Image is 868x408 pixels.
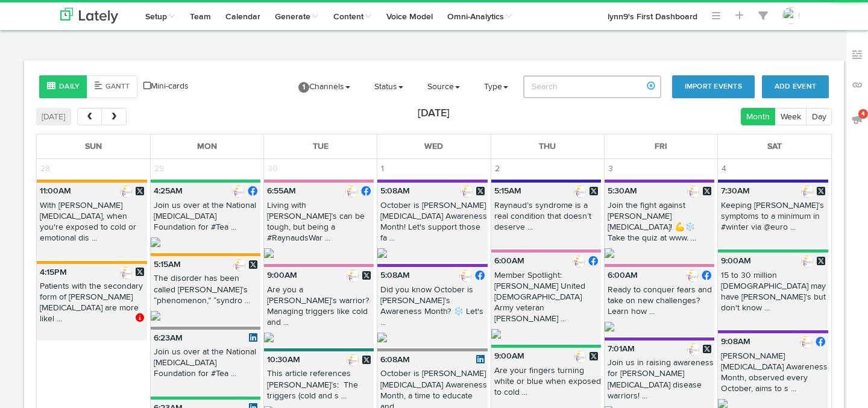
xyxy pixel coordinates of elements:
img: 5oqNqWnRRoCIaaVDUf2C [491,329,501,339]
img: b5707b6befa4c6f21137e1018929f1c3_normal.jpeg [801,256,813,268]
img: 0B57O4zcTTiJl53rMmkJ [151,311,160,321]
img: b5707b6befa4c6f21137e1018929f1c3_normal.jpeg [120,186,132,198]
b: 9:00AM [267,271,297,280]
p: This article references [PERSON_NAME]’s: The triggers (cold and s ... [264,368,374,406]
span: 3 [605,159,617,178]
b: 7:01AM [608,345,635,353]
h2: [DATE] [418,108,450,120]
img: b5707b6befa4c6f21137e1018929f1c3_normal.jpeg [347,354,359,366]
button: Week [775,108,807,125]
span: Mon [197,142,217,151]
button: Import Events [672,75,755,98]
p: Living with [PERSON_NAME]’s can be tough, but being a #RaynaudsWar ... [264,200,374,249]
p: Are you a [PERSON_NAME]’s warrior? Managing triggers like cold and ... [264,284,374,333]
img: picture [459,270,471,282]
b: 9:08AM [721,337,750,346]
img: 9JpE7FWMRLiR9ybOmav7 [377,248,387,258]
img: OhcUycdS6u5e6MDkMfFl [782,7,799,24]
img: logo_lately_bg_light.svg [60,8,118,24]
p: Join us over at the National [MEDICAL_DATA] Foundation for #Tea ... [151,347,260,384]
p: The disorder has been called [PERSON_NAME]’s “phenomenon,” “syndro ... [151,273,260,311]
span: Sun [85,142,102,151]
span: 2 [491,159,503,178]
p: October is [PERSON_NAME][MEDICAL_DATA] Awareness Month! Let's support those fa ... [377,200,487,249]
b: 5:08AM [380,271,410,280]
b: 6:55AM [267,187,296,195]
p: Are your fingers turning white or blue when exposed to cold ... [491,365,601,403]
p: Join us over at the National [MEDICAL_DATA] Foundation for #Tea ... [151,200,260,238]
a: Status [365,72,412,102]
img: b5707b6befa4c6f21137e1018929f1c3_normal.jpeg [347,270,359,282]
img: b5707b6befa4c6f21137e1018929f1c3_normal.jpeg [574,351,586,363]
b: 6:23AM [154,334,183,342]
span: 30 [264,159,281,178]
p: Member Spotlight: [PERSON_NAME] United [DEMOGRAPHIC_DATA] Army veteran [PERSON_NAME] ... [491,270,601,330]
b: 9:00AM [494,352,524,360]
a: Mini-cards [143,80,189,92]
img: IXFhEcTiQzWeNdBRt68q [264,248,274,258]
img: b5707b6befa4c6f21137e1018929f1c3_normal.jpeg [120,267,132,279]
b: 9:00AM [721,257,751,265]
img: b5707b6befa4c6f21137e1018929f1c3_normal.jpeg [801,186,813,198]
img: IXFhEcTiQzWeNdBRt68q [264,333,274,342]
div: Style [39,75,137,98]
span: Tue [313,142,329,151]
button: Day [806,108,832,125]
b: 5:30AM [608,187,637,195]
img: keywords_off.svg [851,49,863,61]
b: 5:15AM [494,187,521,195]
button: Daily [39,75,87,98]
a: 1Channels [289,72,359,102]
p: Join the fight against [PERSON_NAME][MEDICAL_DATA]! 💪❄️ Take the quiz at www. ... [605,200,714,249]
b: 7:30AM [721,187,750,195]
b: 5:15AM [154,260,181,269]
p: 15 to 30 million [DEMOGRAPHIC_DATA] may have [PERSON_NAME]’s but don't know ... [718,270,828,319]
a: Type [475,72,517,102]
img: 9JpE7FWMRLiR9ybOmav7 [377,333,387,342]
img: Im96O7aSI2HqWPVhw7tk [151,237,160,247]
img: picture [232,186,244,198]
img: b5707b6befa4c6f21137e1018929f1c3_normal.jpeg [687,344,699,356]
img: 9JpE7FWMRLiR9ybOmav7 [605,248,614,258]
img: fJubgehIRIaswRGCviXv [605,322,614,331]
span: 29 [151,159,168,178]
span: 1 [298,82,309,93]
img: b5707b6befa4c6f21137e1018929f1c3_normal.jpeg [687,186,699,198]
p: With [PERSON_NAME][MEDICAL_DATA], when you're exposed to cold or emotional dis ... [37,200,147,249]
img: b5707b6befa4c6f21137e1018929f1c3_normal.jpeg [574,186,586,198]
p: Ready to conquer fears and take on new challenges? Learn how ... [605,284,714,322]
button: prev [77,108,102,125]
b: 4:15PM [40,268,67,277]
b: 6:08AM [380,356,410,364]
img: picture [573,256,585,268]
b: 5:08AM [380,187,410,195]
img: picture [800,336,812,348]
input: Search [523,75,661,98]
p: [PERSON_NAME][MEDICAL_DATA] Awareness Month, observed every October, aims to s ... [718,351,828,400]
span: 4 [858,109,868,119]
button: next [101,108,126,125]
span: 28 [37,159,54,178]
p: Raynaud’s syndrome is a real condition that doesn’t deserve ... [491,200,601,238]
b: 11:00AM [40,187,71,195]
span: Sat [767,142,782,151]
span: 4 [718,159,730,178]
img: picture [345,186,357,198]
button: [DATE] [36,108,71,125]
button: Add Event [762,75,829,98]
img: links_off.svg [851,79,863,91]
img: announcements_off.svg [851,113,863,125]
b: 6:00AM [608,271,638,280]
img: b5707b6befa4c6f21137e1018929f1c3_normal.jpeg [461,186,473,198]
a: Source [418,72,469,102]
span: Fri [655,142,667,151]
button: Gantt [87,75,137,98]
p: Patients with the secondary form of [PERSON_NAME][MEDICAL_DATA] are more likel ... [37,281,147,330]
b: 4:25AM [154,187,183,195]
p: Join us in raising awareness for [PERSON_NAME][MEDICAL_DATA] disease warriors! ... [605,357,714,406]
b: 10:30AM [267,356,300,364]
button: Month [741,108,776,125]
p: Did you know October is [PERSON_NAME]’s Awareness Month? ❄️ Let's ... [377,284,487,333]
span: 1 [377,159,388,178]
span: Thu [539,142,556,151]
